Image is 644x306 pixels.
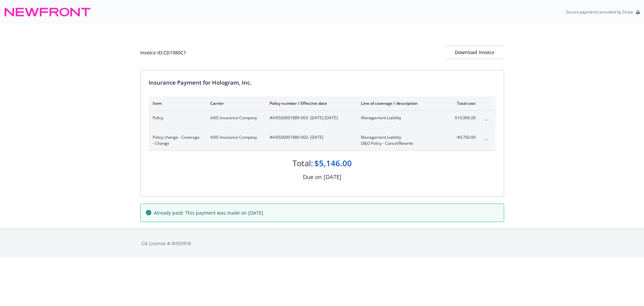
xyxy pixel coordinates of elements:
span: AXIS Insurance Company [210,134,259,140]
button: Download Invoice [445,46,504,59]
span: Management Liability [361,134,440,140]
div: Carrier [210,100,259,106]
div: Item [153,100,200,106]
span: $14,906.00 [450,115,476,121]
div: Insurance Payment for Hologram, Inc. [149,78,496,87]
div: Policy number / Effective date [270,100,350,106]
button: expand content [481,134,492,145]
div: Download Invoice [445,46,504,59]
span: Management Liability [361,115,440,121]
div: PolicyAXIS Insurance Company#AXIS00001889-003- [DATE]-[DATE]Management Liability$14,906.00expand ... [149,111,496,130]
span: Management LiabilityD&O Policy - Cancel/Rewrite [361,134,440,146]
div: Total cost [450,100,476,106]
div: Total: [292,158,313,169]
span: -$9,760.00 [450,134,476,140]
button: expand content [481,115,492,126]
span: #AXIS00001889-002 - [DATE] [270,134,350,140]
span: Policy change - Coverage - Change [153,134,200,146]
div: Invoice ID: CD1980C1 [140,49,186,56]
span: #AXIS00001889-003 - [DATE]-[DATE] [270,115,350,121]
div: Due on [303,173,322,181]
div: CA License # 0H55918 [142,240,503,247]
span: D&O Policy - Cancel/Rewrite [361,140,440,146]
span: AXIS Insurance Company [210,115,259,121]
p: Secure payments provided by Stripe [566,9,633,15]
span: Already paid: This payment was made on [DATE] [154,209,263,216]
span: Policy [153,115,200,121]
div: Line of coverage / description [361,100,440,106]
div: $5,146.00 [314,158,352,169]
div: [DATE] [324,173,341,181]
div: Policy change - Coverage - ChangeAXIS Insurance Company#AXIS00001889-002- [DATE]Management Liabil... [149,130,496,150]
